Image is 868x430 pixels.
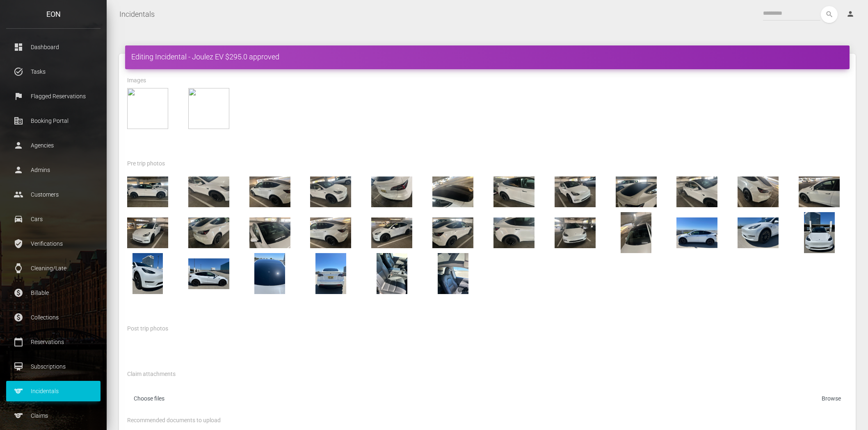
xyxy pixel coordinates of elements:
img: IMG_5489.jpg [676,212,717,253]
a: person Agencies [6,135,101,156]
label: Post trip photos [127,325,168,333]
img: 9d60f79f-96f8-46d5-ac57-f6216c80a4c9_D65121CA-8295-4A3D-90F2-D559407D7261_L0_001_1756735738.49839... [432,212,473,253]
label: Claim attachments [127,370,176,378]
a: people Customers [6,184,101,205]
p: Verifications [12,238,94,250]
img: IMG_5492.jpg [127,253,168,294]
img: 856e01e7-f9eb-40eb-876d-43d1eb2a3cea_D1C190DD-ED22-4EEB-ADC2-F814AFDB9B06_L0_001_1756735699.55935... [127,212,168,253]
a: drive_eta Cars [6,209,101,229]
p: Incidentals [12,385,94,397]
img: IMG_5490.jpg [738,212,779,253]
img: IMG_5498.jpg [371,253,412,294]
img: IMG_5495.jpg [249,253,290,294]
p: Tasks [12,66,94,78]
label: Pre trip photos [127,160,165,168]
img: 850cc5fb-c540-4238-8ba0-94515f216602_2455E5F1-1A53-4A21-ABE7-7E0125DF3D56_L0_001_1756735740.77011... [188,212,229,253]
p: Agencies [12,139,94,152]
img: b730ff3e-55de-4dd9-8b54-e714d008ffe7_994E9EF2-370A-4A47-95D9-F79C9415F1DF_L0_001_1756735716.39092... [676,171,717,212]
p: Customers [12,188,94,201]
img: fe3410c9-d15f-47fc-badc-7cca5f9808d7_661D5075-30FE-44DE-AEE3-0F036104DF0A_L0_001_1756735726.25974... [127,171,168,212]
img: 68a0fedf-e719-43e3-9a03-991e7ec1cd3f_409DBDCF-DCDA-46F3-BEF5-FC21A7A85D71_L0_001_1756735758.83236... [310,212,351,253]
p: Booking Portal [12,115,94,127]
img: d1029230-0bd5-4efd-88b0-fdc49c3d59f3_2BF61465-8A51-4F0F-9F57-74CE7FD68E95_L0_001_1756735712.17133... [310,171,351,212]
p: Reservations [12,336,94,348]
img: b9fa1d11-19d1-4a14-9f2f-a36001a3edab_9FF81B29-5083-48C9-A456-95E02014159C_L0_001_1756735754.36299... [738,171,779,212]
img: eab77912-48cb-4505-a22c-f4c5791e22e9_D43FBE91-141E-4D91-B7D6-E831A2A11E16_L0_001_1756735714.59329... [188,171,229,212]
a: flag Flagged Reservations [6,86,101,106]
p: Cars [12,213,94,225]
img: IMG_5493.jpg [188,253,229,294]
img: bcae248c-d5f1-4b08-acc8-ba27ae959f7f_27A7C98F-6AA6-4CF3-883B-87E4875972CB_L0_001_1756735709.14754... [555,171,596,212]
a: Incidentals [119,4,155,25]
label: Images [127,77,146,85]
p: Admins [12,164,94,176]
a: paid Billable [6,283,101,303]
p: Cleaning/Late [12,262,94,274]
img: 6abd4e57-7c46-48f3-b5ad-8b5da8316ef5_2CE1ADF1-96A3-49FF-923D-5E70D31863B7_L0_001_1756735705.62925... [555,212,596,253]
a: paid Collections [6,307,101,328]
a: verified_user Verifications [6,233,101,254]
i: person [846,10,854,18]
a: sports Claims [6,405,101,426]
p: Flagged Reservations [12,90,94,102]
img: e359eeaf-baf4-4650-a67d-e87d9555f53d_8189346F-E85D-46E6-BD76-1BA1C32532F7_L0_001_1756735761.27668... [249,171,290,212]
a: watch Cleaning/Late [6,258,101,278]
label: Choose files [127,392,847,408]
p: Billable [12,287,94,299]
img: IMG_5494.jpg [310,253,351,294]
p: Dashboard [12,41,94,53]
img: 742f1cf8-b649-42b0-b364-47886d809d91_DCAAEA6A-041E-4031-AD70-95D11E0E89F6_L0_001_1756735719.67276... [249,212,290,253]
img: IMG_5491.jpg [799,212,840,253]
a: card_membership Subscriptions [6,356,101,377]
img: b71469ce-7ff3-4f95-bf37-ed9a2729c835_5513B539-802C-4C69-87DB-8C0238F5FB99_L0_001_1756735746.70150... [616,171,657,212]
h4: Editing Incidental - Joulez EV $295.0 approved [131,52,843,62]
img: c9244e18-77b3-4169-bd2f-080c5afebb5b_66AC4510-1F35-4AE9-9266-9C40C8DB4BB8_L0_001_1756735730.50210... [493,171,535,212]
img: 2012133990-Receipt.pdf [127,88,168,129]
button: search [821,6,838,23]
a: calendar_today Reservations [6,332,101,352]
label: Recommended documents to upload [127,416,221,425]
img: cf0d8a29-aa27-4753-b9cd-4b6a614c4f7f_7567EFCF-5D76-4DBB-81EB-4BD908D10D74_L0_001_1756735765.10412... [432,171,473,212]
a: person [840,6,862,23]
a: sports Incidentals [6,381,101,401]
img: 54ff11f4-aa0a-4329-8aaa-c31267ebd8e7_95F0CA89-99D3-480B-9291-7FEDDEF217C6_L0_001_1756735785.02632... [371,212,412,253]
img: 055666cd-d231-42b4-a463-601ed969542b_4A4BECF6-00CE-4454-8772-616D43F8BC7F_L0_001_1756735775.76404... [799,171,840,212]
p: Claims [12,410,94,422]
img: 0e764343-f2f3-4bb0-8758-7793a9e43acc_0C97149B-FEB7-41DD-A196-4AF62A8A9AFD_L0_001_1756735799.38841... [616,212,657,253]
img: IMG_5499.jpg [432,253,473,294]
img: 6f26c306-ea73-4866-ae3a-b9036cfb44d3_56632551-F414-4508-AF31-5BC2484092C1_L0_001_1756735733.85949... [493,212,535,253]
a: corporate_fare Booking Portal [6,111,101,131]
p: Subscriptions [12,360,94,373]
img: d823233c-264b-4032-8225-daf9aa3d6031_A1213F46-C8F8-465C-AAFB-D25F1DC48FEA_L0_001_1756735743.92892... [371,171,412,212]
a: task_alt Tasks [6,61,101,82]
p: Collections [12,311,94,324]
a: person Admins [6,160,101,180]
img: 2012133990-ticket.pdf [188,88,229,129]
a: dashboard Dashboard [6,37,101,57]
